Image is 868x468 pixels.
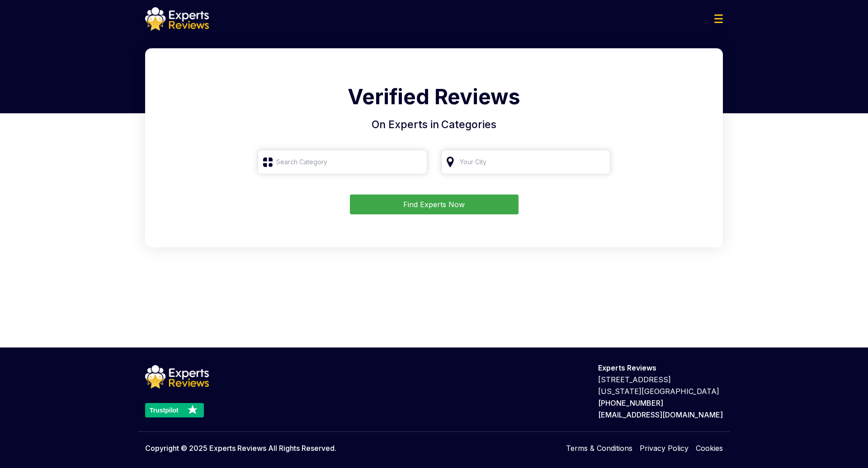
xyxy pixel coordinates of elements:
a: Trustpilot [145,403,209,417]
p: [STREET_ADDRESS] [598,374,723,385]
p: Copyright © 2025 Experts Reviews All Rights Reserved. [145,443,336,454]
p: [EMAIL_ADDRESS][DOMAIN_NAME] [598,409,723,421]
input: Your City [441,150,611,174]
p: Experts Reviews [598,362,723,374]
button: Find Experts Now [350,195,519,214]
p: [US_STATE][GEOGRAPHIC_DATA] [598,385,723,397]
img: logo [145,365,209,389]
img: Menu Icon [714,14,723,23]
img: logo [145,7,209,31]
a: Cookies [696,443,723,454]
h4: On Experts in Categories [156,117,712,133]
a: Privacy Policy [640,443,689,454]
input: Search Category [258,150,427,174]
h1: Verified Reviews [156,81,712,117]
p: [PHONE_NUMBER] [598,397,723,409]
text: Trustpilot [150,407,179,414]
a: Terms & Conditions [566,443,632,454]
